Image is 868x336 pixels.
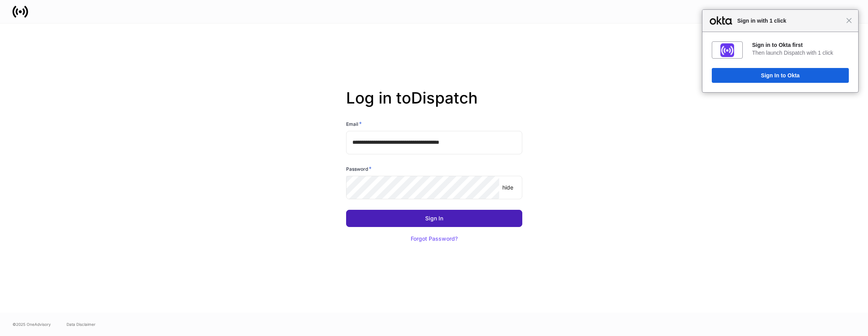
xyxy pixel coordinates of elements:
[425,216,443,221] div: Sign In
[502,184,513,191] p: hide
[67,321,96,327] a: Data Disclaimer
[733,16,846,25] span: Sign in with 1 click
[752,49,849,56] div: Then launch Dispatch with 1 click
[346,89,522,120] h2: Log in to Dispatch
[13,321,51,327] span: © 2025 OneAdvisory
[401,230,467,247] button: Forgot Password?
[346,165,372,173] h6: Password
[720,43,734,57] img: fs01jxrofoggULhDH358
[846,18,852,23] span: Close
[712,68,849,83] button: Sign In to Okta
[411,236,458,241] div: Forgot Password?
[752,41,849,48] div: Sign in to Okta first
[346,120,362,128] h6: Email
[346,210,522,227] button: Sign In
